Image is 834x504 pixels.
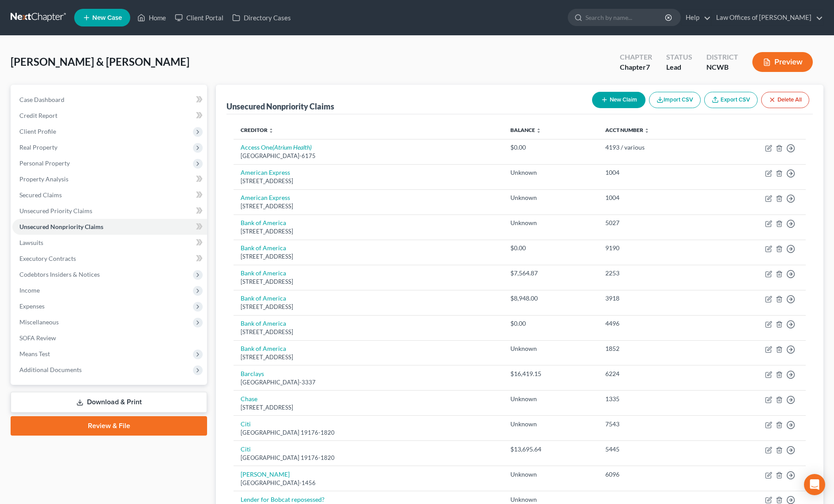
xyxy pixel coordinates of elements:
a: Review & File [11,416,207,436]
div: 1004 [605,168,705,177]
span: Miscellaneous [19,318,59,326]
div: [GEOGRAPHIC_DATA] 19176-1820 [241,454,496,462]
div: 9190 [605,244,705,252]
a: Bank of America [241,345,286,352]
div: Lead [666,62,692,72]
div: 4496 [605,319,705,328]
a: Secured Claims [12,187,207,203]
div: 1335 [605,395,705,403]
div: 5027 [605,218,705,227]
a: Case Dashboard [12,92,207,108]
span: Secured Claims [19,191,62,199]
div: Unknown [510,495,591,504]
div: 6096 [605,470,705,479]
i: unfold_more [644,128,649,133]
a: Bank of America [241,269,286,277]
div: Open Intercom Messenger [804,474,825,495]
span: 7 [646,63,650,71]
button: Delete All [761,92,809,108]
div: $8,948.00 [510,294,591,303]
div: 7543 [605,420,705,429]
a: Download & Print [11,392,207,413]
a: Barclays [241,370,264,377]
a: Bank of America [241,244,286,252]
div: [STREET_ADDRESS] [241,202,496,211]
a: Balance unfold_more [510,127,541,133]
button: Preview [752,52,813,72]
div: $13,695.64 [510,445,591,454]
a: [PERSON_NAME] [241,470,290,478]
a: SOFA Review [12,330,207,346]
div: District [706,52,738,62]
span: Client Profile [19,128,56,135]
i: unfold_more [536,128,541,133]
a: Credit Report [12,108,207,124]
span: Codebtors Insiders & Notices [19,271,100,278]
div: 4193 / various [605,143,705,152]
span: Means Test [19,350,50,357]
div: $0.00 [510,244,591,252]
span: Property Analysis [19,175,68,183]
span: Expenses [19,302,45,310]
a: Citi [241,420,251,428]
a: Creditor unfold_more [241,127,274,133]
a: Lawsuits [12,235,207,251]
a: Home [133,10,170,26]
a: Unsecured Priority Claims [12,203,207,219]
button: Import CSV [649,92,701,108]
div: 6224 [605,369,705,378]
div: [STREET_ADDRESS] [241,328,496,336]
a: Citi [241,445,251,453]
div: [STREET_ADDRESS] [241,227,496,236]
span: [PERSON_NAME] & [PERSON_NAME] [11,55,189,68]
div: [GEOGRAPHIC_DATA]-1456 [241,479,496,487]
div: [STREET_ADDRESS] [241,303,496,311]
input: Search by name... [585,9,666,26]
i: (Atrium Health) [272,143,312,151]
span: Lawsuits [19,239,43,246]
div: Unknown [510,168,591,177]
div: 3918 [605,294,705,303]
a: Lender for Bobcat reposessed? [241,496,325,503]
div: Unknown [510,420,591,429]
div: Unknown [510,395,591,403]
a: Bank of America [241,294,286,302]
div: Unknown [510,193,591,202]
a: Property Analysis [12,171,207,187]
div: [STREET_ADDRESS] [241,177,496,185]
a: Directory Cases [228,10,295,26]
span: Income [19,286,40,294]
a: Unsecured Nonpriority Claims [12,219,207,235]
span: SOFA Review [19,334,56,342]
div: 5445 [605,445,705,454]
span: New Case [92,15,122,21]
a: Export CSV [704,92,758,108]
div: [GEOGRAPHIC_DATA]-3337 [241,378,496,387]
a: American Express [241,194,290,201]
a: Bank of America [241,320,286,327]
div: $0.00 [510,143,591,152]
span: Real Property [19,143,57,151]
span: Case Dashboard [19,96,64,103]
div: Status [666,52,692,62]
div: [STREET_ADDRESS] [241,252,496,261]
span: Unsecured Priority Claims [19,207,92,214]
a: Executory Contracts [12,251,207,267]
a: Bank of America [241,219,286,226]
div: 1004 [605,193,705,202]
a: American Express [241,169,290,176]
div: [GEOGRAPHIC_DATA]-6175 [241,152,496,160]
button: New Claim [592,92,645,108]
i: unfold_more [268,128,274,133]
div: $16,419.15 [510,369,591,378]
div: [STREET_ADDRESS] [241,278,496,286]
span: Executory Contracts [19,255,76,262]
span: Personal Property [19,159,70,167]
div: [STREET_ADDRESS] [241,403,496,412]
div: Chapter [620,52,652,62]
span: Unsecured Nonpriority Claims [19,223,103,230]
div: Unknown [510,218,591,227]
span: Credit Report [19,112,57,119]
div: NCWB [706,62,738,72]
div: Chapter [620,62,652,72]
